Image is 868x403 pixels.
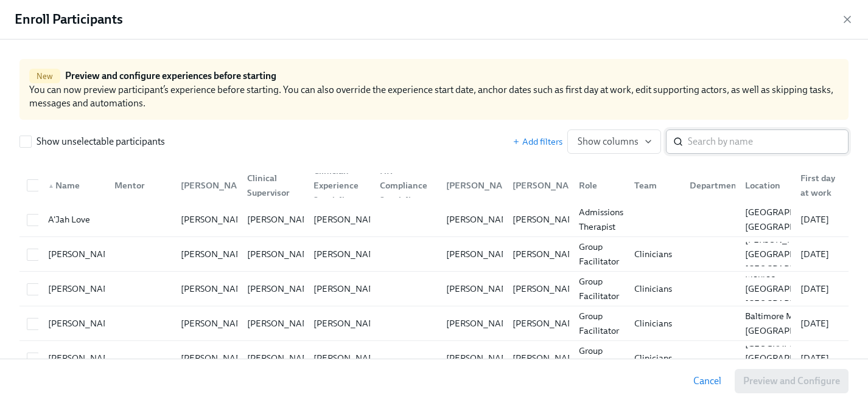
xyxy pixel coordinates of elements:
div: Clinicians [629,316,680,331]
div: Clinical Supervisor [237,173,304,198]
div: Department [685,178,745,193]
div: [PERSON_NAME] [242,212,323,227]
div: Baltimore MD [GEOGRAPHIC_DATA] [740,309,839,338]
div: Clinical Supervisor [242,171,304,200]
div: Mentor [110,178,171,193]
button: Cancel [685,369,730,393]
div: [PERSON_NAME] [508,316,589,331]
div: [PERSON_NAME] [176,247,257,261]
div: HR Compliance Specialist [375,164,436,207]
div: [PERSON_NAME][PERSON_NAME][PERSON_NAME][PERSON_NAME][PERSON_NAME][PERSON_NAME]Group FacilitatorCl... [19,306,849,341]
div: [PERSON_NAME] [309,316,390,331]
div: [DATE] [796,281,846,296]
div: [PERSON_NAME] [441,247,522,261]
div: Team [625,173,680,198]
div: Name [43,178,105,193]
div: [PERSON_NAME] [43,281,124,296]
div: [PERSON_NAME] [242,247,323,261]
div: Clinicians [629,281,680,296]
div: [PERSON_NAME] [176,178,258,193]
h6: Preview and configure experiences before starting [65,69,276,83]
div: [PERSON_NAME] [176,351,257,365]
div: [PERSON_NAME][PERSON_NAME][PERSON_NAME][PERSON_NAME][PERSON_NAME][PERSON_NAME]Group FacilitatorCl... [19,272,849,306]
div: Role [574,178,625,193]
div: Team [629,178,680,193]
div: [PERSON_NAME] [508,178,590,193]
div: Location [735,173,791,198]
div: [DATE] [796,316,846,331]
div: [PERSON_NAME] [43,351,124,365]
div: [PERSON_NAME] [441,212,522,227]
div: Clinicians [629,351,680,365]
div: [PERSON_NAME] [508,212,589,227]
div: Group Facilitator [574,309,625,338]
div: Monroe [GEOGRAPHIC_DATA] [GEOGRAPHIC_DATA] [740,267,839,311]
div: [GEOGRAPHIC_DATA] [GEOGRAPHIC_DATA] [GEOGRAPHIC_DATA] [740,336,839,380]
button: Show columns [567,129,661,154]
div: [PERSON_NAME] [441,281,522,296]
div: Mentor [105,173,171,198]
div: Location [740,178,791,193]
div: [PERSON_NAME] [171,173,237,198]
span: ▲ [48,183,54,189]
div: [PERSON_NAME] [176,281,257,296]
h4: Enroll Participants [15,10,123,29]
div: [PERSON_NAME] [441,316,522,331]
div: [PERSON_NAME] [309,247,390,261]
div: [PERSON_NAME] [441,351,522,365]
div: Role [569,173,625,198]
span: Cancel [693,375,721,387]
div: Clinical Admissions Therapist ([US_STATE]) [574,190,635,249]
div: Clinician Experience Specialist [304,173,370,198]
div: [PERSON_NAME][PERSON_NAME][PERSON_NAME][PERSON_NAME][PERSON_NAME][PERSON_NAME]Group FacilitatorCl... [19,237,849,272]
div: [PERSON_NAME] [43,247,124,261]
div: First day at work [796,171,846,200]
div: [PERSON_NAME] [503,173,569,198]
input: Search by name [688,129,849,154]
div: You can now preview participant’s experience before starting. You can also override the experienc... [19,59,849,120]
div: Clinicians [629,247,680,261]
div: [PERSON_NAME] [176,212,257,227]
div: ▲Name [38,173,105,198]
div: A'Jah Love [43,212,105,227]
span: Show unselectable participants [37,135,165,148]
div: HR Compliance Specialist [370,173,436,198]
div: [PERSON_NAME][PERSON_NAME][PERSON_NAME][PERSON_NAME][PERSON_NAME][PERSON_NAME]Group FacilitatorCl... [19,341,849,376]
div: [DATE] [796,212,846,227]
div: [PERSON_NAME] [309,281,390,296]
div: [PERSON_NAME] [242,351,323,365]
div: [DATE] [796,351,846,365]
div: Group Facilitator [574,343,625,373]
div: [PERSON_NAME] [309,212,390,227]
div: First day at work [791,173,846,198]
div: Group Facilitator [574,274,625,303]
div: [PERSON_NAME] [GEOGRAPHIC_DATA] [GEOGRAPHIC_DATA] [740,232,839,276]
div: [PERSON_NAME] [508,281,589,296]
div: Group Facilitator [574,239,625,269]
div: Clinician Experience Specialist [309,164,370,207]
span: Show columns [578,136,651,148]
div: [PERSON_NAME] [242,316,323,331]
div: [DATE] [796,247,846,261]
div: [PERSON_NAME] [508,351,589,365]
div: [GEOGRAPHIC_DATA], [GEOGRAPHIC_DATA] [740,205,842,234]
div: [PERSON_NAME] [508,247,589,261]
span: New [29,72,60,81]
div: [PERSON_NAME] [441,178,523,193]
div: Department [680,173,735,198]
div: [PERSON_NAME] [242,281,323,296]
div: [PERSON_NAME] [436,173,503,198]
div: [PERSON_NAME] [43,316,124,331]
button: Add filters [513,136,562,148]
div: A'Jah Love[PERSON_NAME][PERSON_NAME][PERSON_NAME][PERSON_NAME][PERSON_NAME]Clinical Admissions Th... [19,202,849,237]
div: [PERSON_NAME] [309,351,390,365]
div: [PERSON_NAME] [176,316,257,331]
